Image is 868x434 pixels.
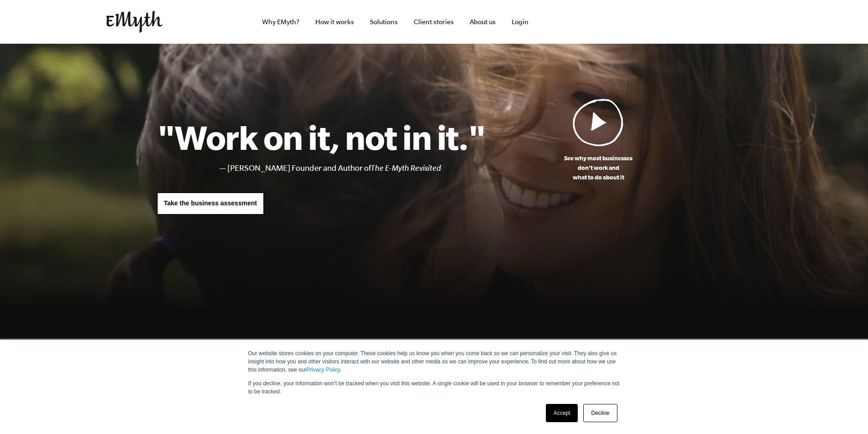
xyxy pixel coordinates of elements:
[486,153,711,182] p: See why most businesses don't work and what to do about it
[573,98,624,146] img: Play Video
[227,162,486,175] li: [PERSON_NAME] Founder and Author of
[106,11,163,33] img: EMyth
[546,404,578,422] a: Accept
[157,193,264,214] a: Take the business assessment
[371,163,441,173] i: The E-Myth Revisited
[566,12,662,32] iframe: Embedded CTA
[164,199,257,207] span: Take the business assessment
[307,367,340,373] a: Privacy Policy
[583,404,617,422] a: Decline
[157,117,486,157] h1: "Work on it, not in it."
[486,98,711,182] a: See why most businessesdon't work andwhat to do about it
[667,12,762,32] iframe: Embedded CTA
[248,349,620,374] p: Our website stores cookies on your computer. These cookies help us know you when you come back so...
[248,379,620,396] p: If you decline, your information won’t be tracked when you visit this website. A single cookie wi...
